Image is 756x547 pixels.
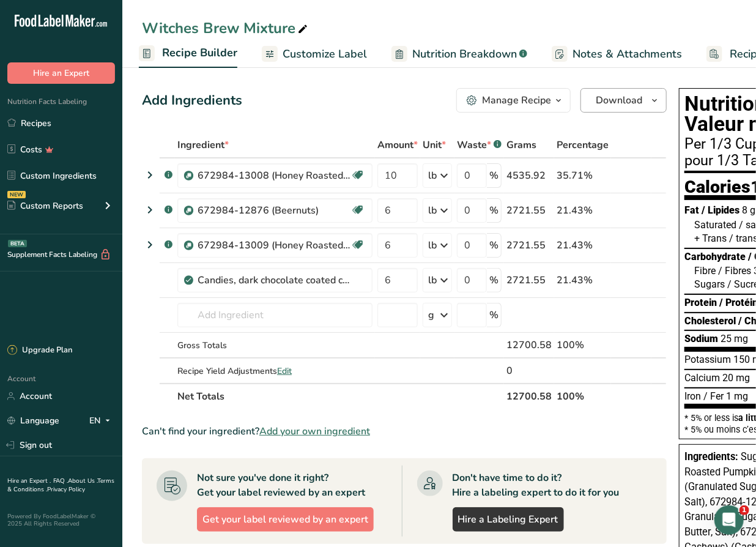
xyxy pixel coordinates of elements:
[202,512,368,527] span: Get your label reviewed by an expert
[197,471,365,500] div: Not sure you've done it right? Get your label reviewed by an expert
[557,168,609,183] div: 35.71%
[552,40,682,68] a: Notes & Attachments
[423,138,446,152] span: Unit
[684,451,738,463] span: Ingredients:
[506,273,552,288] div: 2721.55
[177,303,372,327] input: Add Ingredient
[557,338,609,352] div: 100%
[142,424,667,439] div: Can't find your ingredient?
[456,88,571,113] button: Manage Recipe
[428,168,437,183] div: lb
[184,241,193,250] img: Sub Recipe
[506,138,536,152] span: Grams
[580,88,667,113] button: Download
[7,477,114,494] a: Terms & Conditions .
[684,333,718,344] span: Sodium
[428,203,437,218] div: lb
[742,204,755,216] span: 8 g
[684,251,746,262] span: Carbohydrate
[714,505,744,535] iframe: Intercom live chat
[8,240,27,247] div: BETA
[197,507,374,532] button: Get your label reviewed by an expert
[702,204,739,216] span: / Lipides
[694,233,727,244] span: + Trans
[504,383,554,409] th: 12700.58
[142,17,310,39] div: Witches Brew Mixture
[177,365,372,378] div: Recipe Yield Adjustments
[7,199,83,212] div: Custom Reports
[277,365,292,377] span: Edit
[142,91,242,111] div: Add Ingredients
[68,477,97,485] a: About Us .
[506,238,552,253] div: 2721.55
[718,265,751,277] span: / Fibres
[7,62,115,84] button: Hire an Expert
[506,203,552,218] div: 2721.55
[47,485,85,494] a: Privacy Policy
[7,477,51,485] a: Hire an Expert .
[722,372,750,384] span: 20 mg
[694,265,716,277] span: Fibre
[453,507,564,532] a: Hire a Labeling Expert
[184,171,193,180] img: Sub Recipe
[721,333,748,344] span: 25 mg
[684,372,720,384] span: Calcium
[557,273,609,288] div: 21.43%
[453,471,620,500] div: Don't have time to do it? Hire a labeling expert to do it for you
[506,338,552,352] div: 12700.58
[198,273,350,288] div: Candies, dark chocolate coated coffee beans
[694,219,736,231] span: Saturated
[162,45,237,61] span: Recipe Builder
[428,308,434,322] div: g
[684,204,699,216] span: Fat
[694,278,725,290] span: Sugars
[177,138,229,152] span: Ingredient
[377,138,418,152] span: Amount
[596,93,642,108] span: Download
[259,424,370,439] span: Add your own ingredient
[684,390,701,402] span: Iron
[684,315,736,327] span: Cholesterol
[198,168,350,183] div: 672984-13008 (Honey Roasted Pumpkin Seeds)
[283,46,367,62] span: Customize Label
[184,206,193,215] img: Sub Recipe
[573,46,682,62] span: Notes & Attachments
[7,410,59,431] a: Language
[53,477,68,485] a: FAQ .
[428,238,437,253] div: lb
[175,383,504,409] th: Net Totals
[557,138,609,152] span: Percentage
[391,40,527,68] a: Nutrition Breakdown
[89,414,115,428] div: EN
[506,168,552,183] div: 4535.92
[198,238,350,253] div: 672984-13009 (Honey Roasted Cashews)
[428,273,437,288] div: lb
[684,297,717,308] span: Protein
[739,505,749,515] span: 1
[177,339,372,352] div: Gross Totals
[684,354,731,365] span: Potassium
[198,203,350,218] div: 672984-12876 (Beernuts)
[703,390,724,402] span: / Fer
[557,203,609,218] div: 21.43%
[7,513,115,527] div: Powered By FoodLabelMaker © 2025 All Rights Reserved
[262,40,367,68] a: Customize Label
[554,383,611,409] th: 100%
[482,93,551,108] div: Manage Recipe
[139,39,237,69] a: Recipe Builder
[7,191,26,198] div: NEW
[412,46,517,62] span: Nutrition Breakdown
[457,138,502,152] div: Waste
[7,344,72,357] div: Upgrade Plan
[726,390,748,402] span: 1 mg
[557,238,609,253] div: 21.43%
[506,363,552,378] div: 0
